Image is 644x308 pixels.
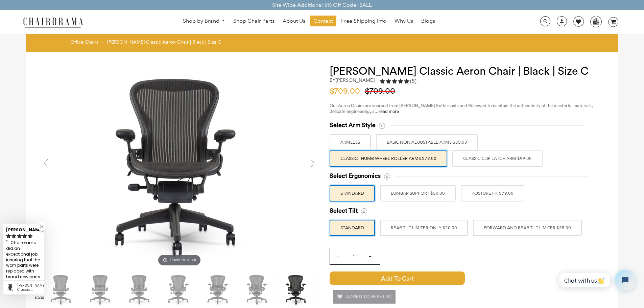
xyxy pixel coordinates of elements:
a: Blogs [418,16,438,26]
span: [PERSON_NAME] Classic Aeron Chair | Black | Size C [107,39,221,45]
label: Classic Thumb Wheel Roller Arms $79.00 [330,150,447,167]
span: › [102,39,103,45]
img: Herman Miller Classic Aeron Chair | Black | Size C - chairorama [280,273,313,307]
span: About Us [283,18,305,25]
nav: DesktopNavigation [116,16,502,28]
button: Added To Wishlist [333,290,396,304]
div: ...Chairorama did an exceptional job insuring that the worn parts were replaced with brand new pa... [6,239,41,292]
button: Add to Cart [330,271,522,285]
span: $709.00 [330,87,363,95]
span: Shop Chair Parts [233,18,275,25]
input: - [330,248,346,264]
label: POSTURE FIT $79.00 [461,185,524,202]
span: (5) [410,78,416,85]
a: Office Chairs [70,39,98,45]
svg: rating icon full [11,234,16,238]
img: Herman Miller Classic Aeron Chair | Black | Size C - chairorama [240,273,274,307]
label: BASIC NON ADJUSTABLE ARMS $35.00 [376,134,478,150]
label: Classic Clip Latch Arm $99.00 [452,150,543,167]
img: Herman Miller Classic Aeron Chair | Black | Size C - chairorama [44,273,78,307]
a: Contact [310,16,336,26]
a: Shop by Brand [180,16,229,26]
input: + [362,248,378,264]
span: Add to Cart [330,271,465,285]
span: Why Us [395,18,413,25]
span: $709.00 [365,87,399,95]
a: About Us [279,16,309,26]
img: Herman Miller Classic Aeron Chair | Black | Size C - chairorama [123,273,157,307]
label: LUMBAR SUPPORT $50.00 [380,185,456,202]
img: chairorama [19,16,87,28]
label: STANDARD [330,185,375,202]
span: Added To Wishlist [336,290,392,304]
label: STANDARD [330,220,375,236]
a: [PERSON_NAME] [336,77,375,83]
span: Select Ergonomics [330,172,381,180]
a: 5.0 rating (5 votes) [380,77,416,87]
img: WhatsApp_Image_2024-07-12_at_16.23.01.webp [591,16,601,26]
a: Shop Chair Parts [230,16,278,26]
a: Why Us [391,16,416,26]
span: Select Tilt [330,207,358,215]
svg: rating icon full [22,234,27,238]
div: 5.0 rating (5 votes) [380,77,416,85]
a: Free Shipping Info [338,16,390,26]
label: REAR TILT LIMITER ONLY $20.00 [380,220,468,236]
img: Herman Miller Classic Aeron Chair | Black | Size C - chairorama [201,273,235,307]
span: Blogs [421,18,435,25]
h2: by [330,77,375,83]
span: Our Aeron Chairs are sourced from [PERSON_NAME] Enthusiasts and Renewed to [330,103,492,108]
img: DSC_4463_0fec1238-cd9d-4a4f-bad5-670a76fd0237_grande.jpg [78,65,281,268]
span: Select Arm Style [330,121,376,129]
svg: rating icon full [6,234,11,238]
div: [PERSON_NAME] [6,224,41,233]
span: Contact [313,18,333,25]
label: ARMLESS [330,134,371,150]
span: Free Shipping Info [341,18,386,25]
svg: rating icon full [17,234,22,238]
svg: rating icon full [28,234,32,238]
img: Herman Miller Classic Aeron Chair | Black | Size C - chairorama [84,273,117,307]
img: Herman Miller Classic Aeron Chair | Black | Size C - chairorama [162,273,196,307]
nav: breadcrumbs [70,39,223,48]
div: Herman Miller Classic Aeron Chair | Black | Size C [17,284,41,292]
h1: [PERSON_NAME] Classic Aeron Chair | Black | Size C [330,65,605,77]
a: Hover to zoom [78,163,281,169]
iframe: Tidio Chat [552,264,641,296]
label: FORWARD AND REAR TILT LIMITER $35.00 [473,220,582,236]
a: read more [379,109,399,114]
